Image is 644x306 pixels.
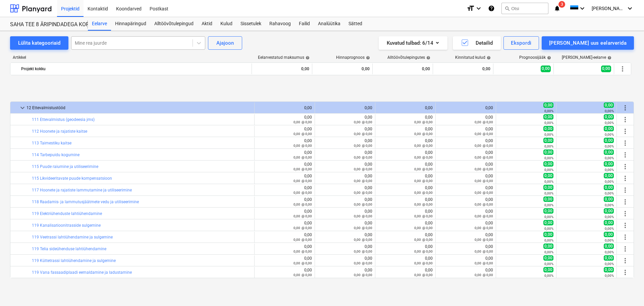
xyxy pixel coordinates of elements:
span: 0,00 [543,185,553,190]
div: Alltöövõtulepingud [150,17,198,31]
a: 119 Küttetrassi lahtiühendamine ja sulgemine [32,258,116,263]
span: Rohkem tegevusi [621,174,629,182]
div: 0,00 [378,209,433,218]
div: 0,00 [318,174,372,183]
a: Failid [295,17,314,31]
i: format_size [467,4,475,12]
div: 0,00 [378,105,433,110]
span: 0,00 [543,114,553,120]
div: 0,00 [438,174,493,183]
span: 0,00 [543,232,553,237]
small: 0,00 @ 0,00 [414,191,433,194]
a: Rahavoog [265,17,295,31]
span: help [606,56,611,60]
small: 0,00 @ 0,00 [293,132,312,136]
small: 0,00% [544,238,553,242]
span: Rohkem tegevusi [621,268,629,276]
span: 0,00 [543,196,553,202]
a: 114 Tarbepuidu kogumine [32,152,79,157]
small: 0,00% [605,191,614,195]
small: 0,00 @ 0,00 [293,203,312,206]
small: 0,00% [544,109,553,113]
button: Kuvatud tulbad:6/14 [379,36,447,50]
button: Ekspordi [503,36,539,50]
small: 0,00 @ 0,00 [354,203,372,206]
small: 0,00% [544,121,553,125]
div: Projekt kokku [21,63,249,74]
small: 0,00 @ 0,00 [293,214,312,218]
span: 0,00 [543,149,553,155]
small: 0,00 @ 0,00 [293,238,312,242]
small: 0,00 @ 0,00 [354,214,372,218]
a: 117 Hoonete ja rajatiste lammutamine ja utiliseerimine [32,188,132,192]
small: 0,00 @ 0,00 [293,226,312,230]
small: 0,00 @ 0,00 [475,132,493,136]
small: 0,00% [544,144,553,148]
iframe: Chat Widget [610,274,644,306]
div: 0,00 [318,150,372,160]
div: 0,00 [436,63,490,74]
div: 0,00 [255,63,309,74]
div: 0,00 [378,150,433,160]
a: Analüütika [314,17,344,31]
small: 0,00% [605,144,614,148]
span: Rohkem tegevusi [621,257,629,265]
span: 0,00 [604,102,614,108]
span: 0,00 [543,161,553,167]
div: Prognoosijääk [519,55,551,60]
a: 115 Puude raiumine ja utiliseerimine [32,164,98,169]
small: 0,00 @ 0,00 [414,226,433,230]
span: 0,00 [604,244,614,249]
a: 119 Vana fassaadiplaadi eemaldamine ja ladustamine [32,270,132,275]
span: 0,00 [604,255,614,261]
div: Kuvatud tulbad : 6/14 [387,39,439,47]
div: 0,00 [318,197,372,207]
small: 0,00 @ 0,00 [293,156,312,159]
a: 118 Raadamis- ja lammutusjäätmete vedu ja utiliseerimine [32,200,139,204]
span: Rohkem tegevusi [619,65,627,73]
i: keyboard_arrow_down [626,4,634,12]
div: 0,00 [257,232,312,242]
span: 0,00 [543,208,553,214]
i: notifications [554,4,560,12]
a: 113 Taimestiku kaitse [32,141,71,145]
div: 0,00 [375,63,430,74]
small: 0,00 @ 0,00 [293,144,312,147]
span: keyboard_arrow_down [18,104,26,112]
div: 0,00 [438,268,493,277]
div: Kinnitatud kulud [455,55,491,60]
small: 0,00 @ 0,00 [414,120,433,124]
div: 0,00 [378,162,433,171]
small: 0,00% [544,168,553,172]
div: 0,00 [257,138,312,148]
span: 0,00 [604,232,614,237]
div: 12 Ettevalmistustööd [26,102,252,113]
small: 0,00 @ 0,00 [354,261,372,265]
div: 0,00 [318,209,372,218]
div: 0,00 [257,209,312,218]
small: 0,00 @ 0,00 [414,167,433,171]
div: 0,00 [438,256,493,265]
div: 0,00 [378,232,433,242]
a: 119 Kanalisatioonitrasside sulgemine [32,223,101,228]
span: 0,00 [543,244,553,249]
div: 0,00 [257,197,312,207]
div: 0,00 [257,185,312,195]
span: 0,00 [604,114,614,120]
div: Detailid [461,39,493,47]
span: help [365,56,370,60]
div: 0,00 [257,162,312,171]
div: 0,00 [438,232,493,242]
small: 0,00% [544,262,553,266]
small: 0,00 @ 0,00 [475,250,493,253]
small: 0,00% [605,215,614,219]
small: 0,00% [605,250,614,254]
small: 0,00% [544,203,553,207]
div: Hinnaprognoos [336,55,370,60]
small: 0,00 @ 0,00 [293,120,312,124]
small: 0,00 @ 0,00 [475,191,493,194]
div: [PERSON_NAME] uus eelarverida [549,39,627,47]
span: 0,00 [604,220,614,225]
small: 0,00 @ 0,00 [354,238,372,242]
